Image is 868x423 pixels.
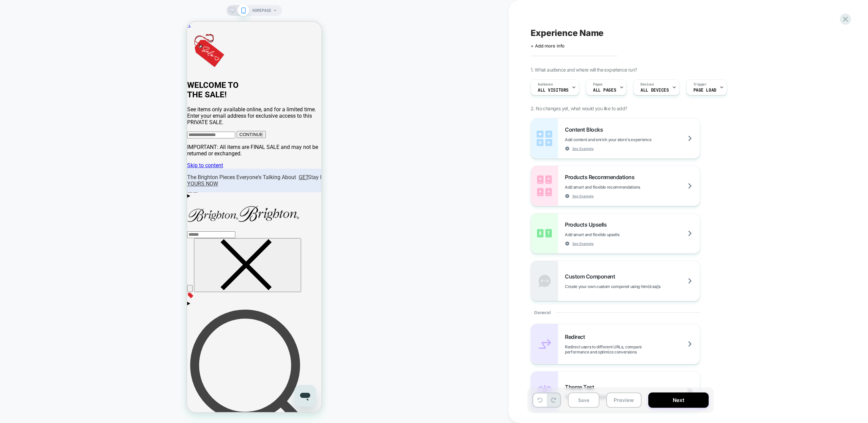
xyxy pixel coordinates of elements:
[107,363,129,385] iframe: Button to launch messaging window
[606,392,642,408] button: Preview
[640,82,654,87] span: Devices
[565,232,653,237] span: Add smart and flexible upsells
[593,88,616,93] span: ALL PAGES
[531,301,700,324] div: General
[531,105,627,111] span: 2. No changes yet, what would you like to add?
[565,221,610,228] span: Products Upsells
[593,82,603,87] span: Pages
[565,344,700,354] span: Redirect users to different URLs, compare performance and optimize conversions
[640,88,669,93] span: ALL DEVICES
[693,88,716,93] span: Page Load
[531,43,565,49] span: + Add more info
[565,174,638,180] span: Products Recommendations
[565,384,597,390] span: Theme Test
[565,273,618,280] span: Custom Component
[572,194,594,198] span: See Example
[565,126,606,133] span: Content Blocks
[565,137,685,142] span: Add content and enrich your store's experience
[572,146,594,151] span: See Example
[693,82,707,87] span: Trigger
[565,333,588,340] span: Redirect
[565,185,674,190] span: Add smart and flexible recommendations
[7,216,114,270] button: Close
[121,152,248,159] p: Stay In the Know.
[565,284,694,289] span: Create your own custom componet using html/css/js
[568,392,599,408] button: Save
[531,28,604,38] span: Experience Name
[572,241,594,246] span: See Example
[648,392,709,408] button: Next
[531,67,637,73] span: 1. What audience and where will the experience run?
[50,109,79,116] button: CONTINUE
[121,147,248,164] div: Announcement
[252,5,271,16] span: HOMEPAGE
[538,82,553,87] span: Audience
[538,88,569,93] span: All Visitors
[51,184,112,200] img: Brighton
